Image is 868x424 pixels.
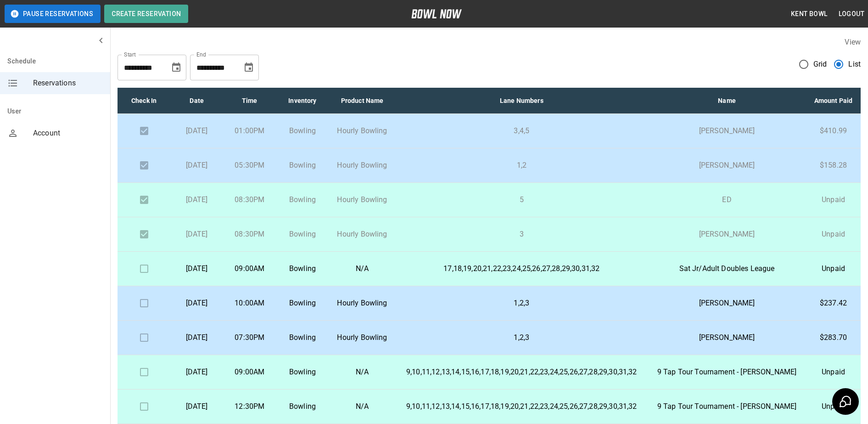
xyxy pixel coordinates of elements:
[230,332,269,343] p: 07:30PM
[655,367,799,378] p: 9 Tap Tour Tournament - [PERSON_NAME]
[813,194,853,205] p: Unpaid
[223,88,276,114] th: Time
[283,401,321,412] p: Bowling
[336,263,388,274] p: N/A
[655,401,799,412] p: 9 Tap Tour Tournament - [PERSON_NAME]
[230,401,269,412] p: 12:30PM
[336,160,388,171] p: Hourly Bowling
[403,401,641,412] p: 9,10,11,12,13,14,15,16,17,18,19,20,21,22,23,24,25,26,27,28,29,30,31,32
[813,367,853,378] p: Unpaid
[787,6,831,23] button: Kent Bowl
[178,194,216,205] p: [DATE]
[655,229,799,240] p: [PERSON_NAME]
[336,401,388,412] p: N/A
[813,298,853,309] p: $237.42
[813,160,853,171] p: $158.28
[283,263,321,274] p: Bowling
[329,88,396,114] th: Product Name
[230,367,269,378] p: 09:00AM
[283,332,321,343] p: Bowling
[813,332,853,343] p: $283.70
[276,88,329,114] th: Inventory
[813,59,827,70] span: Grid
[813,401,853,412] p: Unpaid
[336,194,388,205] p: Hourly Bowling
[848,59,861,70] span: List
[813,229,853,240] p: Unpaid
[336,125,388,136] p: Hourly Bowling
[230,263,269,274] p: 09:00AM
[403,125,641,136] p: 3,4,5
[118,88,170,114] th: Check In
[178,332,216,343] p: [DATE]
[396,88,648,114] th: Lane Numbers
[403,229,641,240] p: 3
[845,38,861,46] label: View
[230,160,269,171] p: 05:30PM
[403,263,641,274] p: 17,18,19,20,21,22,23,24,25,26,27,28,29,30,31,32
[178,263,216,274] p: [DATE]
[336,332,388,343] p: Hourly Bowling
[403,298,641,309] p: 1,2,3
[230,298,269,309] p: 10:00AM
[655,332,799,343] p: [PERSON_NAME]
[835,6,868,23] button: Logout
[230,194,269,205] p: 08:30PM
[655,263,799,274] p: Sat Jr/Adult Doubles League
[403,367,641,378] p: 9,10,11,12,13,14,15,16,17,18,19,20,21,22,23,24,25,26,27,28,29,30,31,32
[230,229,269,240] p: 08:30PM
[283,367,321,378] p: Bowling
[283,229,321,240] p: Bowling
[648,88,806,114] th: Name
[104,5,188,23] button: Create Reservation
[178,367,216,378] p: [DATE]
[167,58,185,77] button: Choose date, selected date is Aug 22, 2025
[655,125,799,136] p: [PERSON_NAME]
[655,160,799,171] p: [PERSON_NAME]
[403,332,641,343] p: 1,2,3
[336,367,388,378] p: N/A
[283,194,321,205] p: Bowling
[240,58,258,77] button: Choose date, selected date is Sep 22, 2025
[178,401,216,412] p: [DATE]
[178,160,216,171] p: [DATE]
[336,298,388,309] p: Hourly Bowling
[403,194,641,205] p: 5
[813,263,853,274] p: Unpaid
[806,88,861,114] th: Amount Paid
[178,125,216,136] p: [DATE]
[178,229,216,240] p: [DATE]
[411,9,462,18] img: logo
[336,229,388,240] p: Hourly Bowling
[283,298,321,309] p: Bowling
[403,160,641,171] p: 1,2
[178,298,216,309] p: [DATE]
[230,125,269,136] p: 01:00PM
[283,160,321,171] p: Bowling
[33,78,103,89] span: Reservations
[5,5,101,23] button: Pause Reservations
[33,128,103,139] span: Account
[283,125,321,136] p: Bowling
[655,194,799,205] p: ED
[170,88,223,114] th: Date
[655,298,799,309] p: [PERSON_NAME]
[813,125,853,136] p: $410.99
